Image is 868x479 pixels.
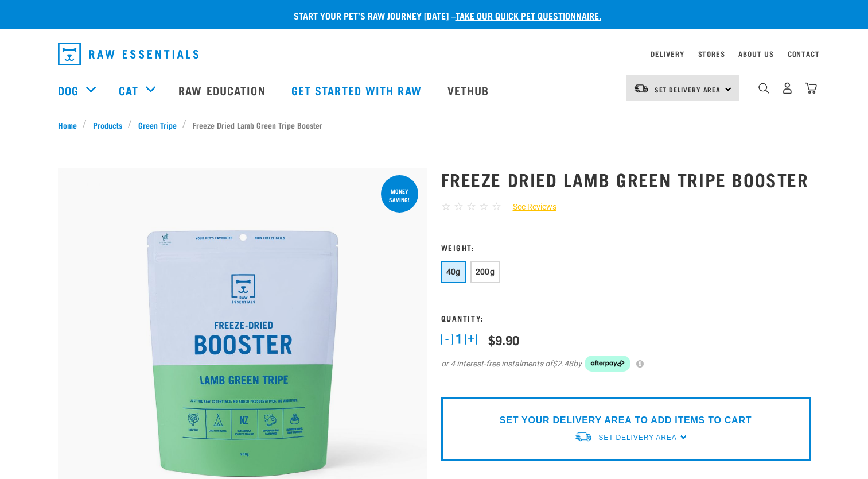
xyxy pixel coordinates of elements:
[132,119,182,131] a: Green Tripe
[441,243,811,252] h3: Weight:
[788,52,820,56] a: Contact
[552,358,573,370] span: $2.48
[436,67,504,113] a: Vethub
[738,52,773,56] a: About Us
[501,201,556,213] a: See Reviews
[58,119,811,131] nav: breadcrumbs
[454,200,464,213] span: ☆
[87,119,128,131] a: Products
[441,356,811,372] div: or 4 interest-free instalments of by
[651,52,684,56] a: Delivery
[49,38,820,70] nav: dropdown navigation
[441,261,466,283] button: 40g
[58,119,83,131] a: Home
[280,67,436,113] a: Get started with Raw
[476,267,495,276] span: 200g
[479,200,489,213] span: ☆
[781,82,793,94] img: user.png
[805,82,817,94] img: home-icon@2x.png
[456,13,601,18] a: take our quick pet questionnaire.
[441,334,453,345] button: -
[441,314,811,322] h3: Quantity:
[446,267,461,276] span: 40g
[58,82,79,99] a: Dog
[58,43,198,65] img: Raw Essentials Logo
[492,200,501,213] span: ☆
[167,67,279,113] a: Raw Education
[500,414,752,427] p: SET YOUR DELIVERY AREA TO ADD ITEMS TO CART
[470,261,500,283] button: 200g
[119,82,138,99] a: Cat
[698,52,725,56] a: Stores
[466,200,476,213] span: ☆
[585,356,630,372] img: Afterpay
[633,83,649,94] img: van-moving.png
[574,431,593,443] img: van-moving.png
[456,333,462,345] span: 1
[488,333,519,347] div: $9.90
[598,434,676,442] span: Set Delivery Area
[441,200,451,213] span: ☆
[465,334,477,345] button: +
[758,83,769,94] img: home-icon-1@2x.png
[441,169,811,190] h1: Freeze Dried Lamb Green Tripe Booster
[655,87,721,91] span: Set Delivery Area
